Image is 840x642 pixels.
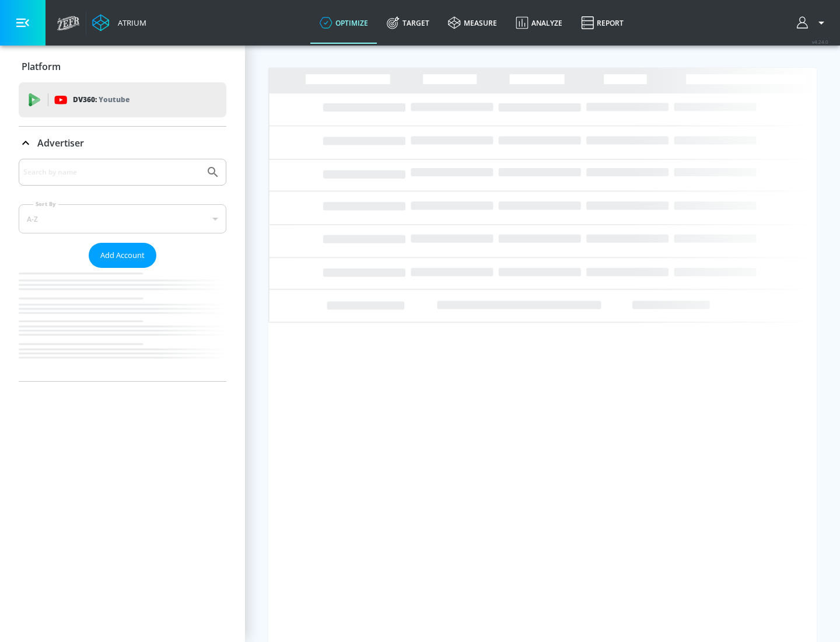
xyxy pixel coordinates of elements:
[99,93,129,106] p: Youtube
[572,2,633,44] a: Report
[19,82,226,117] div: DV360: Youtube
[89,243,156,268] button: Add Account
[439,2,506,44] a: measure
[37,137,84,149] p: Advertiser
[19,159,226,381] div: Advertiser
[100,249,145,262] span: Add Account
[19,204,226,233] div: A-Z
[73,93,129,106] p: DV360:
[113,18,146,28] div: Atrium
[33,200,58,208] label: Sort By
[19,50,226,83] div: Platform
[310,2,377,44] a: optimize
[812,39,828,45] span: v 4.24.0
[23,165,200,180] input: Search by name
[19,268,226,381] nav: list of Advertiser
[19,127,226,159] div: Advertiser
[22,60,61,73] p: Platform
[377,2,439,44] a: Target
[92,14,146,32] a: Atrium
[506,2,572,44] a: Analyze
